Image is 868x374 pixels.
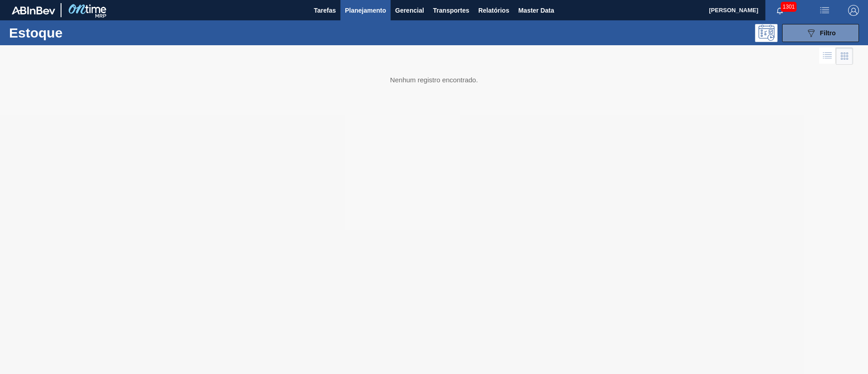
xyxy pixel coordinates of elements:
[765,4,794,17] button: Notificações
[314,5,336,16] span: Tarefas
[345,5,386,16] span: Planejamento
[781,2,797,12] span: 1301
[848,5,859,16] img: Logout
[478,5,509,16] span: Relatórios
[518,5,554,16] span: Master Data
[395,5,424,16] span: Gerencial
[820,29,836,37] span: Filtro
[819,5,830,16] img: userActions
[12,6,55,14] img: TNhmsLtSVTkK8tSr43FrP2fwEKptu5GPRR3wAAAABJRU5ErkJggg==
[755,24,778,42] div: Pogramando: nenhum usuário selecionado
[782,24,859,42] button: Filtro
[433,5,469,16] span: Transportes
[9,28,144,38] h1: Estoque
